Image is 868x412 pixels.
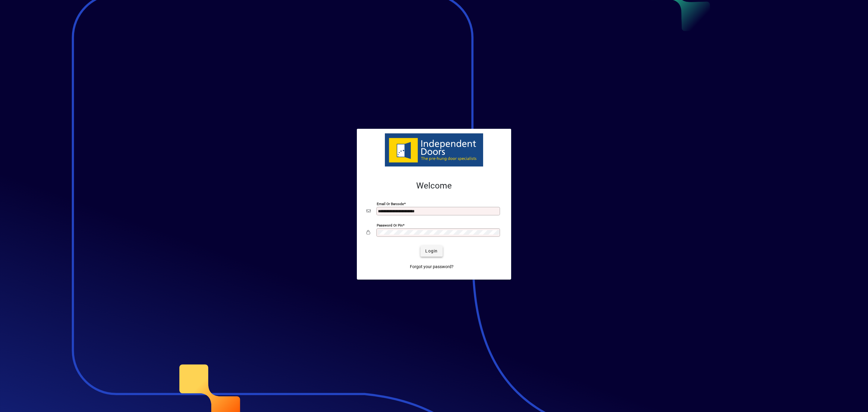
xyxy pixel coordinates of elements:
[377,223,403,227] mat-label: Password or Pin
[377,201,404,206] mat-label: Email or Barcode
[420,246,442,257] button: Login
[407,261,456,272] a: Forgot your password?
[425,248,438,254] span: Login
[410,264,454,270] span: Forgot your password?
[366,181,502,191] h2: Welcome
